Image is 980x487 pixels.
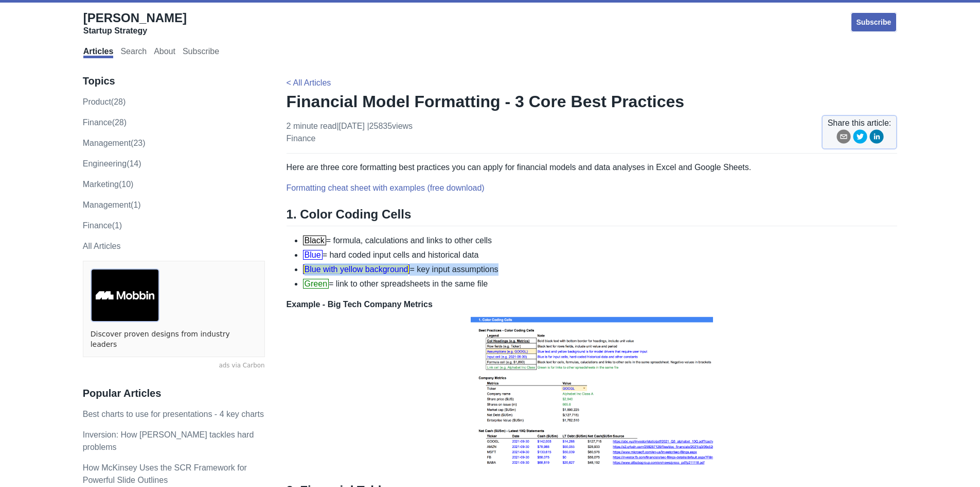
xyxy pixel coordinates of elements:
[83,11,187,25] span: [PERSON_NAME]
[91,268,159,322] img: ads via Carbon
[83,387,265,400] h3: Popular Articles
[287,134,316,143] a: finance
[828,117,892,129] span: Share this article:
[83,221,122,230] a: Finance(1)
[287,183,485,192] a: Formatting cheat sheet with examples (free download)
[83,430,254,451] a: Inversion: How [PERSON_NAME] tackles hard problems
[287,91,898,112] h1: Financial Model Formatting - 3 Core Best Practices
[303,236,326,245] span: Black
[303,263,898,276] li: = key input assumptions
[83,10,187,36] a: [PERSON_NAME]Startup Strategy
[83,200,141,209] a: Management(1)
[303,249,898,261] li: = hard coded input cells and historical data
[303,278,898,290] li: = link to other spreadsheets in the same file
[853,129,867,147] button: twitter
[83,139,146,147] a: management(23)
[836,129,851,147] button: email
[91,329,257,349] a: Discover proven designs from industry leaders
[83,97,126,106] a: product(28)
[287,161,898,174] p: Here are three core formatting best practices you can apply for financial models and data analyse...
[303,264,410,274] span: Blue with yellow background
[83,242,121,250] a: All Articles
[287,120,413,145] p: 2 minute read | [DATE]
[850,12,898,32] a: Subscribe
[83,410,264,418] a: Best charts to use for presentations - 4 key charts
[468,311,716,471] img: COLORCODE
[183,47,219,58] a: Subscribe
[154,47,175,58] a: About
[303,279,329,289] span: Green
[287,78,331,87] a: < All Articles
[83,463,247,484] a: How McKinsey Uses the SCR Framework for Powerful Slide Outlines
[303,234,898,247] li: = formula, calculations and links to other cells
[869,129,884,147] button: linkedin
[83,159,141,168] a: engineering(14)
[287,207,898,226] h2: 1. Color Coding Cells
[367,122,413,130] span: | 25835 views
[83,361,265,371] a: ads via Carbon
[83,180,134,189] a: marketing(10)
[83,118,127,127] a: finance(28)
[83,26,187,36] div: Startup Strategy
[83,75,265,88] h3: Topics
[83,47,114,58] a: Articles
[287,300,433,309] strong: Example - Big Tech Company Metrics
[303,250,323,260] span: Blue
[120,47,147,58] a: Search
